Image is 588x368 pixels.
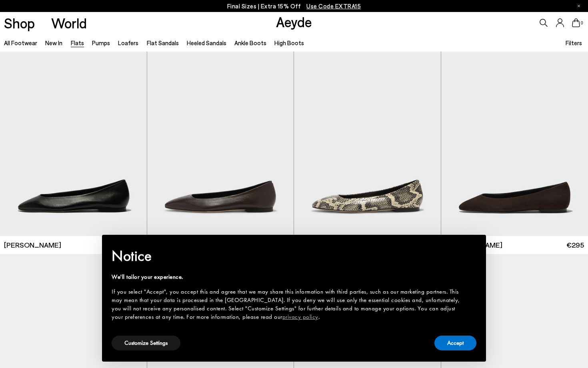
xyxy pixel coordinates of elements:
[112,273,464,281] div: We'll tailor your experience.
[471,240,476,253] span: ×
[434,336,476,350] button: Accept
[112,246,464,266] h2: Notice
[112,288,464,321] div: If you select "Accept", you accept this and agree that we may share this information with third p...
[282,313,318,321] a: privacy policy
[112,336,180,350] button: Customize Settings
[464,237,483,256] button: Close this notice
